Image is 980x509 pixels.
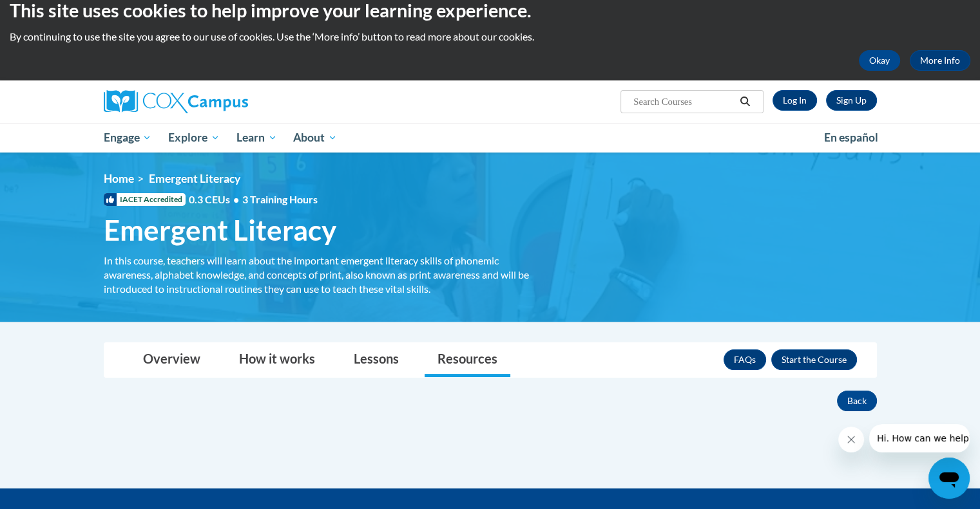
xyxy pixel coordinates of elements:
[341,343,412,377] a: Lessons
[236,130,277,145] span: Learn
[168,130,220,145] span: Explore
[632,94,735,109] input: Search Courses
[425,343,510,377] a: Resources
[226,343,328,377] a: How it works
[95,123,160,153] a: Engage
[285,123,345,153] a: About
[104,172,134,185] a: Home
[160,123,228,153] a: Explore
[816,124,887,151] a: En español
[84,123,896,153] div: Main menu
[104,213,336,247] span: Emergent Literacy
[928,458,970,499] iframe: Button to launch messaging window
[130,343,213,377] a: Overview
[104,90,349,113] a: Cox Campus
[735,94,754,109] button: Search
[104,193,186,206] span: IACET Accredited
[859,50,900,71] button: Okay
[104,254,548,296] div: In this course, teachers will learn about the important emergent literacy skills of phonemic awar...
[149,172,240,185] span: Emergent Literacy
[771,349,857,370] button: Enroll
[837,391,877,411] button: Back
[826,90,877,111] a: Register
[233,193,239,205] span: •
[10,30,970,44] p: By continuing to use the site you agree to our use of cookies. Use the ‘More info’ button to read...
[910,50,970,71] a: More Info
[724,349,766,370] a: FAQs
[869,424,970,452] iframe: Message from company
[189,192,318,207] span: 0.3 CEUs
[293,130,337,145] span: About
[104,90,248,113] img: Cox Campus
[8,9,104,19] span: Hi. How can we help?
[242,193,318,205] span: 3 Training Hours
[228,123,285,153] a: Learn
[103,130,151,145] span: Engage
[838,427,864,452] iframe: Close message
[824,131,878,144] span: En español
[773,90,817,111] a: Log In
